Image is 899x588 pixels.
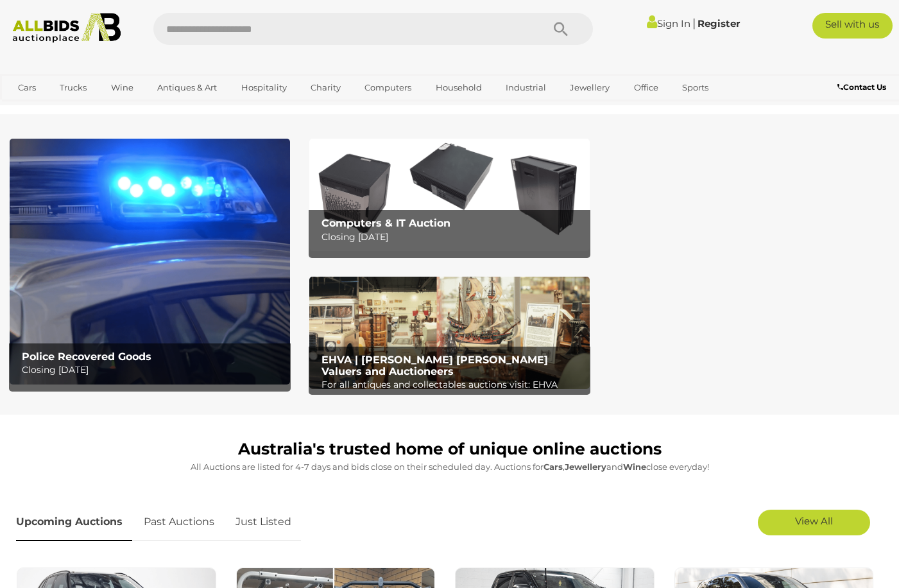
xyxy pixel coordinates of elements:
p: Closing [DATE] [22,362,284,378]
a: Contact Us [837,80,889,94]
a: Household [427,77,490,98]
a: Hospitality [233,77,295,98]
b: EHVA | [PERSON_NAME] [PERSON_NAME] Valuers and Auctioneers [321,354,548,377]
a: Past Auctions [134,503,224,541]
a: Office [626,77,667,98]
a: Trucks [51,77,95,98]
a: Charity [302,77,349,98]
a: Police Recovered Goods Police Recovered Goods Closing [DATE] [10,139,290,385]
a: Cars [10,77,44,98]
a: View All [758,510,870,535]
a: Industrial [497,77,554,98]
img: Allbids.com.au [6,13,127,43]
span: View All [795,515,833,527]
a: [GEOGRAPHIC_DATA] [10,98,117,119]
button: Search [529,13,593,45]
img: Computers & IT Auction [309,139,590,251]
a: Jewellery [561,77,618,98]
a: Sports [674,77,717,98]
a: Register [698,17,740,30]
img: EHVA | Evans Hastings Valuers and Auctioneers [309,277,590,389]
a: Antiques & Art [149,77,225,98]
b: Police Recovered Goods [22,350,151,363]
a: Computers [356,77,420,98]
a: Sell with us [812,13,893,39]
strong: Wine [623,462,646,472]
a: Upcoming Auctions [16,503,132,541]
strong: Jewellery [565,462,606,472]
p: All Auctions are listed for 4-7 days and bids close on their scheduled day. Auctions for , and cl... [16,460,883,474]
a: Wine [103,77,142,98]
a: Just Listed [226,503,301,541]
span: | [692,16,696,30]
h1: Australia's trusted home of unique online auctions [16,440,883,458]
img: Police Recovered Goods [10,139,290,385]
a: Sign In [647,17,690,30]
a: Computers & IT Auction Computers & IT Auction Closing [DATE] [309,139,590,251]
strong: Cars [544,462,563,472]
b: Contact Us [837,82,886,92]
p: Closing [DATE] [321,229,584,245]
p: For all antiques and collectables auctions visit: EHVA [321,377,584,393]
b: Computers & IT Auction [321,217,450,229]
a: EHVA | Evans Hastings Valuers and Auctioneers EHVA | [PERSON_NAME] [PERSON_NAME] Valuers and Auct... [309,277,590,389]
